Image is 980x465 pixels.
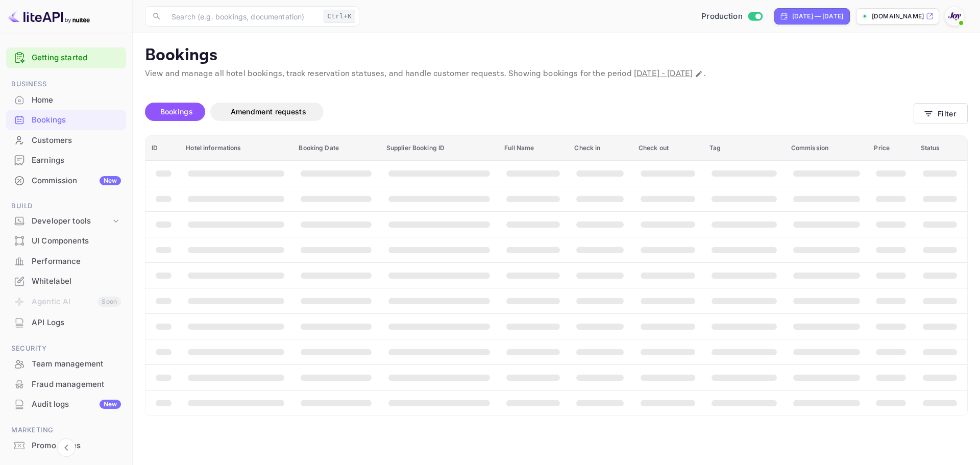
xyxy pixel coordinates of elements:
input: Search (e.g. bookings, documentation) [165,6,320,27]
th: Price [868,136,914,161]
th: Tag [703,136,785,161]
th: Status [915,136,967,161]
span: [DATE] - [DATE] [634,68,693,79]
a: Team management [6,354,126,373]
a: Performance [6,252,126,271]
div: Fraud management [32,379,121,390]
a: CommissionNew [6,171,126,190]
div: Home [6,90,126,110]
div: Performance [32,256,121,267]
span: Bookings [160,107,193,116]
div: Earnings [6,151,126,170]
a: Earnings [6,151,126,169]
img: LiteAPI logo [8,8,90,25]
span: Security [6,343,126,354]
span: Marketing [6,425,126,436]
div: Whitelabel [6,272,126,291]
div: Customers [6,131,126,151]
div: Earnings [32,155,121,166]
div: API Logs [32,317,121,329]
div: account-settings tabs [145,103,914,121]
div: Bookings [32,114,121,126]
a: Fraud management [6,375,126,394]
a: Getting started [32,52,121,64]
div: Fraud management [6,375,126,395]
div: Home [32,94,121,106]
a: UI Components [6,231,126,250]
th: Supplier Booking ID [380,136,498,161]
a: Customers [6,131,126,150]
div: Whitelabel [32,276,121,287]
span: Production [701,11,743,22]
div: Getting started [6,47,126,68]
th: Hotel informations [180,136,292,161]
div: Audit logsNew [6,395,126,414]
span: Build [6,201,126,212]
a: API Logs [6,313,126,332]
th: Check in [568,136,632,161]
div: Promo codes [32,440,121,452]
a: Promo codes [6,436,126,455]
div: CommissionNew [6,171,126,191]
img: With Joy [946,8,963,25]
a: Bookings [6,110,126,129]
button: Collapse navigation [57,438,76,457]
th: Full Name [498,136,568,161]
a: Whitelabel [6,272,126,290]
p: View and manage all hotel bookings, track reservation statuses, and handle customer requests. Sho... [145,68,968,80]
p: [DOMAIN_NAME] [872,12,924,21]
div: Commission [32,175,121,187]
th: Commission [785,136,868,161]
span: Amendment requests [231,107,306,116]
div: API Logs [6,313,126,333]
div: Performance [6,252,126,272]
span: Business [6,79,126,90]
div: Developer tools [32,215,111,227]
div: Switch to Sandbox mode [697,11,766,22]
div: New [100,176,121,185]
a: Audit logsNew [6,395,126,413]
div: Team management [6,354,126,374]
th: Check out [632,136,703,161]
div: Ctrl+K [324,10,355,23]
th: ID [145,136,180,161]
button: Change date range [694,69,704,79]
div: UI Components [6,231,126,251]
div: Team management [32,358,121,370]
a: Home [6,90,126,109]
div: New [100,400,121,409]
th: Booking Date [292,136,380,161]
div: Customers [32,135,121,146]
table: booking table [145,136,967,415]
button: Filter [914,103,968,124]
div: Promo codes [6,436,126,456]
div: Bookings [6,110,126,130]
div: [DATE] — [DATE] [792,12,843,21]
div: Audit logs [32,399,121,410]
div: Developer tools [6,212,126,230]
p: Bookings [145,45,968,66]
div: UI Components [32,235,121,247]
